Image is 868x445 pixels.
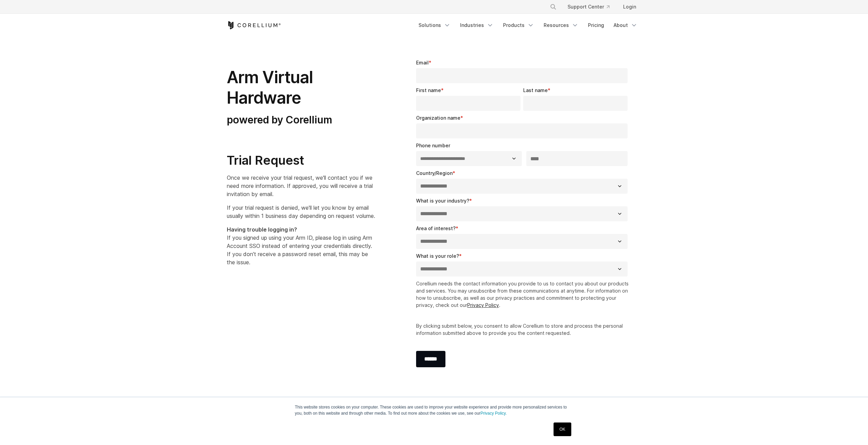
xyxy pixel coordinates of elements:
[416,198,469,204] span: What is your industry?
[499,19,538,31] a: Products
[227,114,375,127] h3: powered by Corellium
[416,143,450,148] span: Phone number
[227,67,375,108] h1: Arm Virtual Hardware
[227,226,297,233] strong: Having trouble logging in?
[227,226,372,266] span: If you signed up using your Arm ID, please log in using Arm Account SSO instead of entering your ...
[416,322,631,337] p: By clicking submit below, you consent to allow Corellium to store and process the personal inform...
[456,19,498,31] a: Industries
[481,411,507,416] a: Privacy Policy.
[554,422,571,436] a: OK
[562,1,615,13] a: Support Center
[542,1,642,13] div: Navigation Menu
[467,302,499,308] a: Privacy Policy
[547,1,559,13] button: Search
[618,1,642,13] a: Login
[227,174,373,197] span: Once we receive your trial request, we'll contact you if we need more information. If approved, y...
[416,225,456,231] span: Area of interest?
[584,19,608,31] a: Pricing
[227,204,375,219] span: If your trial request is denied, we'll let you know by email usually within 1 business day depend...
[609,19,642,31] a: About
[416,280,631,309] p: Corellium needs the contact information you provide to us to contact you about our products and s...
[227,153,375,168] h2: Trial Request
[416,115,460,121] span: Organization name
[295,404,573,416] p: This website stores cookies on your computer. These cookies are used to improve your website expe...
[540,19,583,31] a: Resources
[414,19,642,31] div: Navigation Menu
[414,19,455,31] a: Solutions
[523,87,548,93] span: Last name
[416,60,429,65] span: Email
[416,253,459,259] span: What is your role?
[416,87,441,93] span: First name
[416,170,453,176] span: Country/Region
[227,21,281,29] a: Corellium Home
